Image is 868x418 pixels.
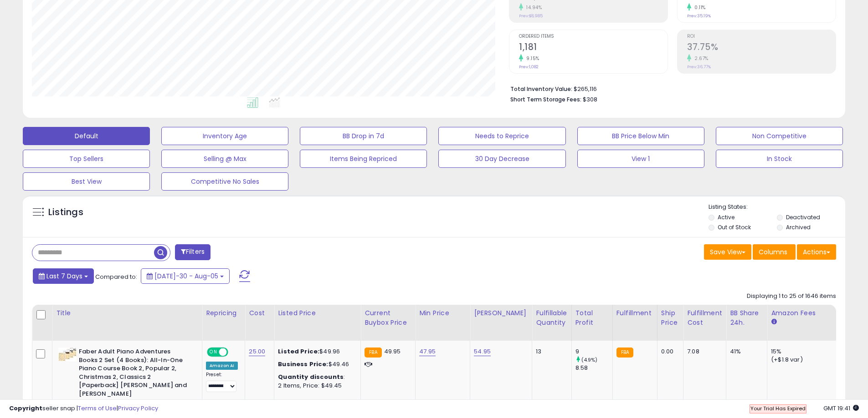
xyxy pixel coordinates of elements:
div: Total Profit [575,308,609,327]
h5: Listings [48,206,83,219]
div: 8.58 [575,364,612,372]
span: ROI [687,34,836,39]
small: (4.9%) [581,356,598,363]
div: Amazon AI [206,362,238,370]
small: Prev: 35.19% [687,13,711,19]
span: ON [208,348,219,356]
label: Out of Stock [718,223,751,231]
b: Short Term Storage Fees: [510,96,581,103]
h2: 1,181 [519,42,668,54]
div: Preset: [206,372,238,392]
div: seller snap | | [9,404,158,413]
button: [DATE]-30 - Aug-05 [141,268,230,284]
span: Ordered Items [519,34,668,39]
span: $308 [583,95,597,104]
b: Faber Adult Piano Adventures Books 2 Set (4 Books): All-In-One Piano Course Book 2, Popular 2, Ch... [79,347,190,400]
button: Columns [753,244,796,260]
small: 2.67% [691,55,709,62]
label: Deactivated [786,213,820,221]
div: [PERSON_NAME] [474,308,528,318]
img: 51BSMlFsKhL._SL40_.jpg [58,347,77,361]
span: Columns [759,247,787,257]
div: Cost [249,308,270,318]
button: Save View [704,244,751,260]
small: Prev: $8,985 [519,13,543,19]
span: Your Trial Has Expired [750,405,806,412]
h2: 37.75% [687,42,836,54]
div: : [278,373,354,381]
div: Current Buybox Price [365,308,411,327]
button: Non Competitive [716,127,843,145]
div: Fulfillment [616,308,653,318]
b: Quantity discounts [278,373,344,381]
div: 0.00 [661,347,676,356]
button: Needs to Reprice [438,127,565,145]
div: Repricing [206,308,241,318]
button: In Stock [716,150,843,168]
div: Amazon Fees [771,308,850,318]
span: 2025-08-13 19:41 GMT [823,404,859,413]
div: Fulfillable Quantity [536,308,567,327]
button: Default [23,127,150,145]
span: OFF [227,348,241,356]
small: FBA [616,347,633,358]
li: $265,116 [510,83,829,94]
b: Total Inventory Value: [510,85,572,93]
span: [DATE]-30 - Aug-05 [154,272,218,281]
div: 13 [536,347,564,356]
a: 25.00 [249,347,265,356]
div: Fulfillment Cost [687,308,722,327]
button: Filters [175,244,211,260]
small: Prev: 36.77% [687,64,711,70]
span: Last 7 Days [46,272,82,281]
button: Best View [23,172,150,191]
a: Privacy Policy [118,404,158,413]
div: Title [56,308,198,318]
label: Active [718,213,734,221]
div: 41% [730,347,760,356]
small: Prev: 1,082 [519,64,539,70]
div: Listed Price [278,308,357,318]
small: FBA [365,347,381,358]
button: View 1 [577,150,704,168]
div: Displaying 1 to 25 of 1646 items [747,292,836,301]
a: 54.95 [474,347,491,356]
button: Competitive No Sales [161,172,288,191]
div: (+$1.8 var) [771,356,847,364]
label: Archived [786,223,811,231]
button: Inventory Age [161,127,288,145]
p: Listing States: [709,203,845,212]
small: 14.94% [523,4,542,11]
small: 0.11% [691,4,706,11]
span: 49.95 [384,347,401,356]
a: 47.95 [419,347,436,356]
b: Business Price: [278,360,328,368]
button: Last 7 Days [33,268,94,284]
div: 2 Items, Price: $49.45 [278,382,354,390]
b: Listed Price: [278,347,319,356]
button: Selling @ Max [161,150,288,168]
button: BB Drop in 7d [300,127,427,145]
small: 9.15% [523,55,539,62]
button: Top Sellers [23,150,150,168]
button: Items Being Repriced [300,150,427,168]
strong: Copyright [9,404,42,413]
a: Terms of Use [78,404,117,413]
div: Ship Price [661,308,679,327]
div: $49.96 [278,347,354,356]
small: Amazon Fees. [771,318,776,326]
div: Min Price [419,308,466,318]
div: 7.08 [687,347,719,356]
div: $49.46 [278,360,354,368]
span: Compared to: [95,272,137,281]
div: BB Share 24h. [730,308,763,327]
div: 9 [575,347,612,356]
button: Actions [797,244,836,260]
div: 15% [771,347,847,356]
button: BB Price Below Min [577,127,704,145]
button: 30 Day Decrease [438,150,565,168]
